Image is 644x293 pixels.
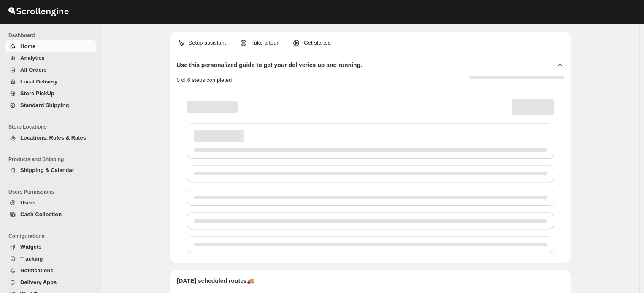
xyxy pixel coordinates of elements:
span: Locations, Rules & Rates [20,134,86,141]
span: Users [20,199,35,206]
span: Products and Shipping [8,156,97,163]
span: Users Permissions [8,188,97,195]
button: All Orders [5,64,96,76]
button: Notifications [5,265,96,277]
button: Home [5,40,96,52]
span: Tracking [20,255,43,262]
button: Analytics [5,52,96,64]
button: Locations, Rules & Rates [5,132,96,144]
span: Home [20,43,35,49]
p: Get started [304,39,331,47]
span: Cash Collection [20,211,62,218]
span: Local Delivery [20,78,57,85]
button: Tracking [5,253,96,265]
p: Setup assistant [189,39,226,47]
button: Users [5,197,96,209]
span: Store Locations [8,124,97,130]
h2: Use this personalized guide to get your deliveries up and running. [177,61,363,69]
button: Delivery Apps [5,277,96,288]
span: Configurations [8,233,97,239]
span: Delivery Apps [20,279,57,285]
button: Shipping & Calendar [5,164,96,176]
span: All Orders [20,67,47,73]
span: Widgets [20,244,41,250]
span: Shipping & Calendar [20,167,74,173]
p: 0 of 6 steps completed [177,76,232,84]
span: Standard Shipping [20,102,69,108]
span: Analytics [20,55,45,61]
span: Dashboard [8,32,97,39]
p: Take a tour [251,39,278,47]
button: Widgets [5,241,96,253]
button: Cash Collection [5,209,96,220]
span: Store PickUp [20,90,54,97]
div: Page loading [177,91,564,256]
span: Notifications [20,267,54,274]
p: [DATE] scheduled routes 🚚 [177,277,564,285]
